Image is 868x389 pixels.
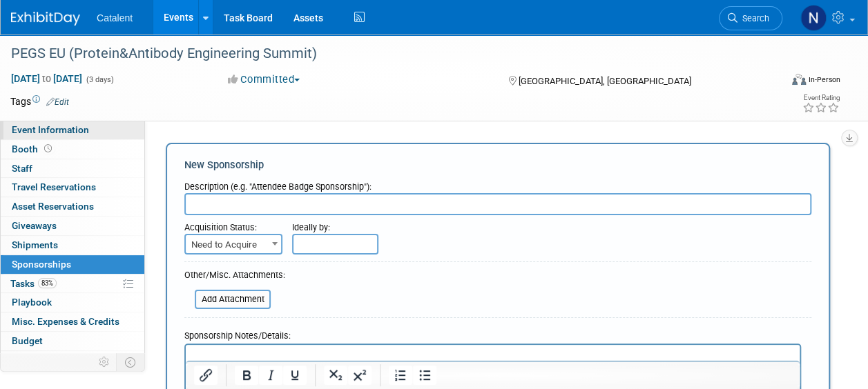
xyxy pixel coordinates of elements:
a: Booth [1,140,144,159]
span: [GEOGRAPHIC_DATA], [GEOGRAPHIC_DATA] [519,76,691,86]
span: Need to Acquire [184,234,282,255]
span: Travel Reservations [12,181,96,192]
div: Other/Misc. Attachments: [184,269,285,285]
span: Booth [12,143,55,154]
div: PEGS EU (Protein&Antibody Engineering Summit) [6,41,769,66]
div: Acquisition Status: [184,215,271,234]
span: Budget [12,335,43,346]
span: Asset Reservations [12,201,94,212]
span: Staff [12,163,32,174]
a: Search [719,6,782,30]
img: ExhibitDay [11,12,80,26]
td: Tags [10,94,69,108]
span: Event Information [12,124,89,135]
a: Staff [1,159,144,178]
a: Shipments [1,236,144,255]
a: Edit [46,97,69,107]
span: Search [737,13,769,23]
button: Numbered list [389,366,412,385]
button: Italic [259,366,282,385]
a: Asset Reservations [1,197,144,216]
div: In-Person [808,74,840,85]
a: Budget [1,332,144,350]
span: Catalent [97,12,133,23]
span: Shipments [12,239,58,250]
div: Ideally by: [292,215,758,234]
span: (3 days) [85,75,114,84]
span: Tasks [10,278,57,289]
div: Event Format [720,72,840,92]
img: Nicole Bullock [800,5,827,31]
div: Event Rating [802,94,840,101]
span: Misc. Expenses & Credits [12,316,119,327]
a: Misc. Expenses & Credits [1,312,144,331]
span: Playbook [12,297,52,308]
span: to [40,73,53,84]
img: Format-Inperson.png [792,74,806,85]
a: Travel Reservations [1,178,144,197]
a: Event Information [1,121,144,139]
a: Playbook [1,293,144,312]
span: Booth not reserved yet [41,143,55,154]
td: Toggle Event Tabs [117,353,145,371]
span: [DATE] [DATE] [10,72,83,85]
a: Giveaways [1,217,144,235]
button: Bold [235,366,258,385]
button: Subscript [324,366,347,385]
button: Superscript [348,366,372,385]
button: Underline [283,366,307,385]
a: Tasks83% [1,275,144,293]
div: Sponsorship Notes/Details: [184,323,801,343]
button: Committed [223,72,305,87]
span: Sponsorships [12,259,71,270]
button: Bullet list [413,366,436,385]
td: Personalize Event Tab Strip [93,353,117,371]
div: New Sponsorship [184,158,811,172]
button: Insert/edit link [194,366,218,385]
a: Sponsorships [1,255,144,274]
span: Giveaways [12,220,57,231]
span: 83% [38,278,57,288]
span: Need to Acquire [186,235,281,255]
div: Description (e.g. "Attendee Badge Sponsorship"): [184,174,811,193]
